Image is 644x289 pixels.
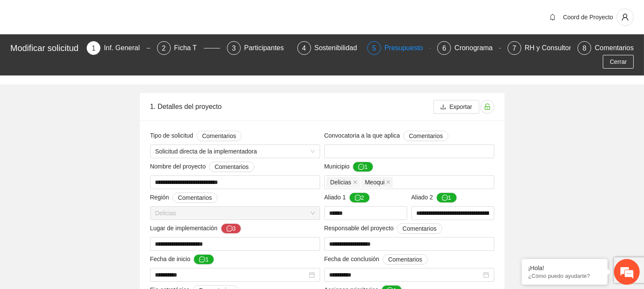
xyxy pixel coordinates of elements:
[546,14,559,21] span: bell
[512,45,516,52] span: 7
[411,193,457,203] span: Aliado 2
[353,180,357,184] span: close
[92,45,96,52] span: 1
[324,162,374,172] span: Municipio
[141,4,161,25] div: Minimizar ventana de chat en vivo
[202,131,236,141] span: Comentarios
[150,162,254,172] span: Nombre del proyecto
[386,180,390,184] span: close
[157,41,220,55] div: 2Ficha T
[4,196,163,226] textarea: Escriba su mensaje y pulse “Intro”
[324,131,449,141] span: Convocatoria a la que aplica
[330,178,351,187] span: Delicias
[440,104,446,111] span: download
[433,100,479,114] button: downloadExportar
[436,193,457,203] button: Aliado 2
[528,265,601,271] div: ¡Hola!
[355,195,361,202] span: message
[150,254,215,265] span: Fecha de inicio
[610,57,627,66] span: Cerrar
[314,41,364,55] div: Sostenibilidad
[577,41,634,55] div: 8Comentarios
[215,162,248,172] span: Comentarios
[409,131,443,141] span: Comentarios
[194,254,214,265] button: Fecha de inicio
[172,193,218,203] button: Región
[155,145,315,158] span: Solicitud directa de la implementadora
[397,223,442,234] button: Responsable del proyecto
[450,102,472,111] span: Exportar
[372,45,376,52] span: 5
[367,41,430,55] div: 5Presupuesto
[232,45,236,52] span: 3
[402,224,436,233] span: Comentarios
[302,45,306,52] span: 4
[155,207,315,220] span: Delicias
[508,41,571,55] div: 7RH y Consultores
[87,41,150,55] div: 1Inf. General
[595,41,634,55] div: Comentarios
[199,256,205,263] span: message
[403,131,448,141] button: Convocatoria a la que aplica
[197,131,242,141] button: Tipo de solicitud
[349,193,370,203] button: Aliado 1
[150,223,242,234] span: Lugar de implementación
[150,94,433,119] div: 1. Detalles del proyecto
[365,178,385,187] span: Meoqui
[104,41,147,55] div: Inf. General
[162,45,166,52] span: 2
[617,9,634,26] button: user
[324,254,428,265] span: Fecha de conclusión
[50,95,118,182] span: Estamos en línea.
[227,41,290,55] div: 3Participantes
[384,41,430,55] div: Presupuesto
[244,41,291,55] div: Participantes
[324,223,442,234] span: Responsable del proyecto
[227,226,233,232] span: message
[481,100,494,114] button: unlock
[442,195,448,202] span: message
[481,103,494,110] span: unlock
[437,41,500,55] div: 6Cronograma
[358,164,364,171] span: message
[454,41,499,55] div: Cronograma
[528,273,601,279] p: ¿Cómo puedo ayudarte?
[442,45,446,52] span: 6
[361,177,393,187] span: Meoqui
[45,44,144,55] div: Chatee con nosotros ahora
[10,41,82,55] div: Modificar solicitud
[221,223,242,234] button: Lugar de implementación
[297,41,360,55] div: 4Sostenibilidad
[150,193,218,203] span: Región
[178,193,212,202] span: Comentarios
[209,162,254,172] button: Nombre del proyecto
[150,131,242,141] span: Tipo de solicitud
[546,10,559,24] button: bell
[603,55,634,69] button: Cerrar
[525,41,585,55] div: RH y Consultores
[174,41,204,55] div: Ficha T
[383,254,428,265] button: Fecha de conclusión
[324,193,370,203] span: Aliado 1
[583,45,587,52] span: 8
[353,162,373,172] button: Municipio
[327,177,360,187] span: Delicias
[617,13,633,21] span: user
[388,255,422,264] span: Comentarios
[563,14,613,21] span: Coord de Proyecto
